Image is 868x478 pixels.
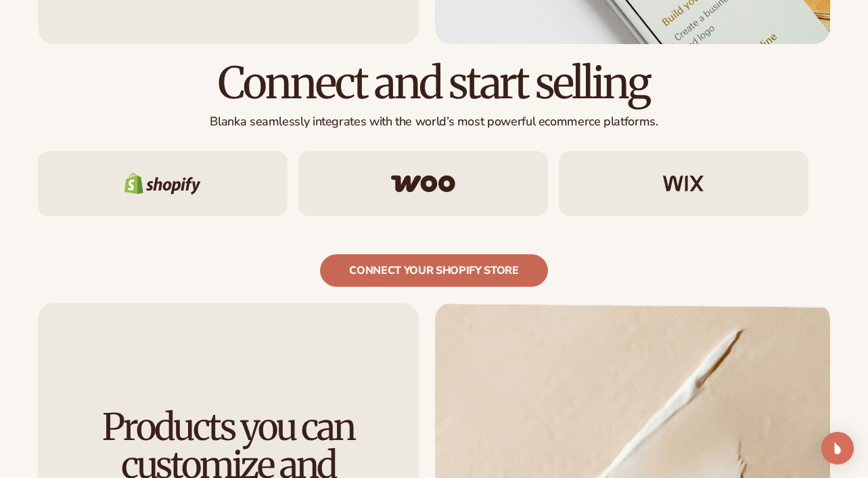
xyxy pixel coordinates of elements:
a: connect your shopify store [320,254,548,287]
img: Woo commerce logo. [391,175,455,193]
div: Open Intercom Messenger [821,432,854,464]
img: Shopify logo. [124,173,201,195]
h2: Connect and start selling [38,60,830,106]
img: Wix logo. [663,176,704,192]
p: Blanka seamlessly integrates with the world’s most powerful ecommerce platforms. [38,114,830,130]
